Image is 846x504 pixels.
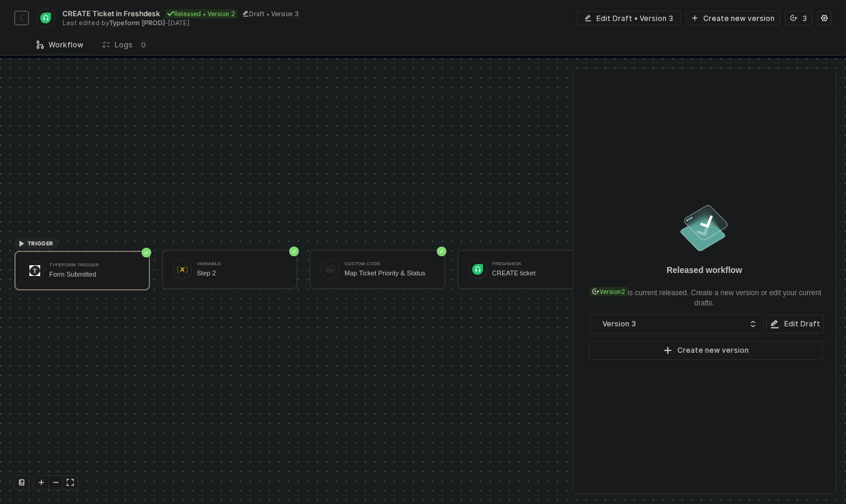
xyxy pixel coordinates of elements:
[678,202,731,254] img: released.png
[137,39,149,51] sup: 0
[28,239,53,248] span: TRIGGER
[596,13,673,23] div: Edit Draft • Version 3
[40,13,50,23] img: integration-icon
[165,9,238,19] div: Released • Version 2
[344,269,434,277] div: Map Ticket Priority & Status
[592,288,599,295] span: icon-versioning
[52,479,59,486] span: icon-minus
[691,14,698,22] span: icon-play
[821,14,828,22] span: icon-settings
[49,263,139,268] div: Typeform Trigger
[29,265,40,276] img: icon
[667,264,742,276] div: Released workflow
[18,240,25,247] span: icon-play
[62,19,422,28] div: Last edited by - [DATE]
[785,11,812,25] button: 3
[703,13,775,23] div: Create new version
[289,247,299,256] span: icon-success-page
[240,9,301,19] div: Draft • Version 3
[472,264,483,275] img: icon
[242,10,249,17] span: icon-edit
[325,264,335,275] img: icon
[590,287,628,296] div: Version 2
[770,319,779,329] span: icon-edit
[686,11,780,25] button: Create new version
[602,317,743,331] div: Version 3
[492,269,582,277] div: CREATE ticket
[766,314,824,334] button: Edit Draft
[17,13,26,23] img: back
[577,11,681,25] button: Edit Draft • Version 3
[67,479,74,486] span: icon-expand
[784,319,820,329] div: Edit Draft
[587,281,821,308] div: is current released. Create a new version or edit your current drafts.
[197,262,287,266] div: Variable
[109,19,165,27] span: Typeform [PROD]
[677,346,749,355] div: Create new version
[492,262,582,266] div: Freshdesk
[589,341,823,360] button: Create new version
[197,269,287,277] div: Step 2
[62,8,160,19] span: CREATE Ticket in Freshdesk
[37,40,83,50] div: Workflow
[584,14,592,22] span: icon-edit
[103,39,149,51] div: Logs
[344,262,434,266] div: Custom Code
[177,264,188,275] img: icon
[142,248,151,257] span: icon-success-page
[38,479,45,486] span: icon-play
[790,14,797,22] span: icon-versioning
[663,346,673,355] span: icon-play
[14,11,29,25] button: back
[437,247,446,256] span: icon-success-page
[802,13,807,23] div: 3
[49,271,139,278] div: Form Submitted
